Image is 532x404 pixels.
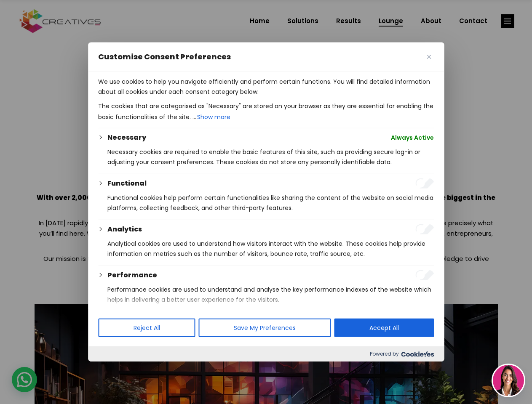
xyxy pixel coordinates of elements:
p: We use cookies to help you navigate efficiently and perform certain functions. You will find deta... [98,77,434,97]
p: Analytical cookies are used to understand how visitors interact with the website. These cookies h... [107,239,434,259]
img: agent [493,365,524,396]
button: Accept All [334,319,434,337]
p: Performance cookies are used to understand and analyse the key performance indexes of the website... [107,284,434,305]
span: Always Active [391,133,434,143]
button: Functional [107,178,147,189]
p: Necessary cookies are required to enable the basic features of this site, such as providing secur... [107,147,434,167]
button: Close [424,52,434,62]
input: Enable Analytics [415,224,434,234]
button: Analytics [107,224,142,234]
span: Customise Consent Preferences [98,52,231,62]
button: Reject All [98,319,195,337]
button: Show more [196,111,231,123]
button: Performance [107,270,157,280]
input: Enable Functional [415,178,434,189]
button: Necessary [107,133,146,143]
img: Close [427,55,431,59]
input: Enable Performance [415,270,434,280]
div: Powered by [88,346,444,361]
p: The cookies that are categorised as "Necessary" are stored on your browser as they are essential ... [98,101,434,123]
div: Customise Consent Preferences [88,43,444,361]
p: Functional cookies help perform certain functionalities like sharing the content of the website o... [107,193,434,213]
button: Save My Preferences [198,319,331,337]
img: Cookieyes logo [401,351,434,357]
